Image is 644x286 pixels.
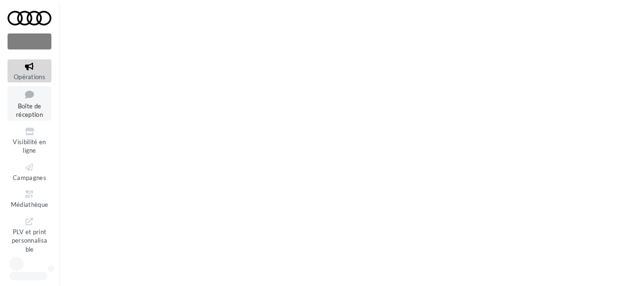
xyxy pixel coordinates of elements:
span: Opérations [14,73,45,81]
span: Campagnes [13,174,46,181]
a: Visibilité en ligne [8,124,51,156]
a: Opérations [8,59,51,82]
span: Visibilité en ligne [13,138,46,155]
a: Médiathèque [8,187,51,210]
div: Nouvelle campagne [8,33,51,49]
a: Boîte de réception [8,86,51,121]
span: Boîte de réception [16,102,43,119]
span: Médiathèque [11,201,49,208]
a: PLV et print personnalisable [8,214,51,255]
a: Campagnes [8,160,51,183]
span: PLV et print personnalisable [12,226,48,253]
